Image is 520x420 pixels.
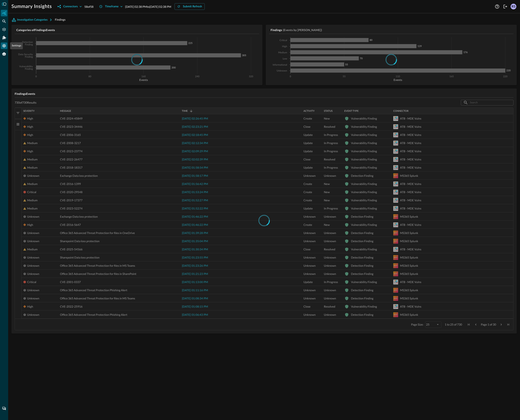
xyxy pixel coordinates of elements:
[1,18,7,25] div: Federated Search
[105,4,119,9] div: Timeframe
[63,4,78,9] div: Connectors
[1,10,7,16] div: Summary Insights
[1,51,7,57] div: Query Agent
[502,3,509,10] button: Logout
[283,28,322,32] h5: (Events by [PERSON_NAME])
[511,4,516,9] div: RS
[15,101,36,104] p: 730 of 730 Results
[1,43,7,49] div: Settings
[11,17,55,23] button: Investigation Categories
[55,3,84,10] button: Connectors
[11,3,52,10] h1: Summary Insights
[271,28,282,32] h5: Findings
[1,26,7,33] div: Connectors
[16,28,259,32] h5: Categories of Findings Events
[15,92,513,96] h5: Findings Events
[494,3,500,10] button: Help
[84,4,93,9] p: 58 of 58
[183,4,202,9] div: Submit Refresh
[10,42,23,49] div: Settings
[125,4,171,9] p: [DATE] 02:38 PM to [DATE] 02:38 PM
[97,3,125,10] button: Timeframe
[1,405,7,412] div: Chat
[174,3,205,10] button: Submit Refresh
[55,18,66,21] span: Findings
[1,34,8,41] div: Addons
[470,99,504,106] input: Search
